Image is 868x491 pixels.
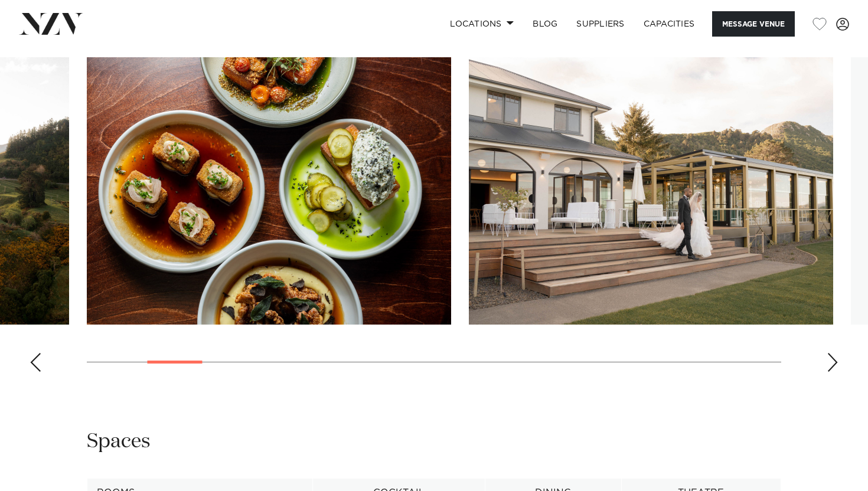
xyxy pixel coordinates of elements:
button: Message Venue [712,11,795,37]
a: Capacities [634,11,704,37]
a: SUPPLIERS [567,11,634,37]
a: BLOG [523,11,567,37]
a: Locations [440,11,523,37]
swiper-slide: 4 / 23 [469,57,833,325]
img: nzv-logo.png [19,13,83,34]
h2: Spaces [87,428,151,455]
swiper-slide: 3 / 23 [87,57,451,325]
